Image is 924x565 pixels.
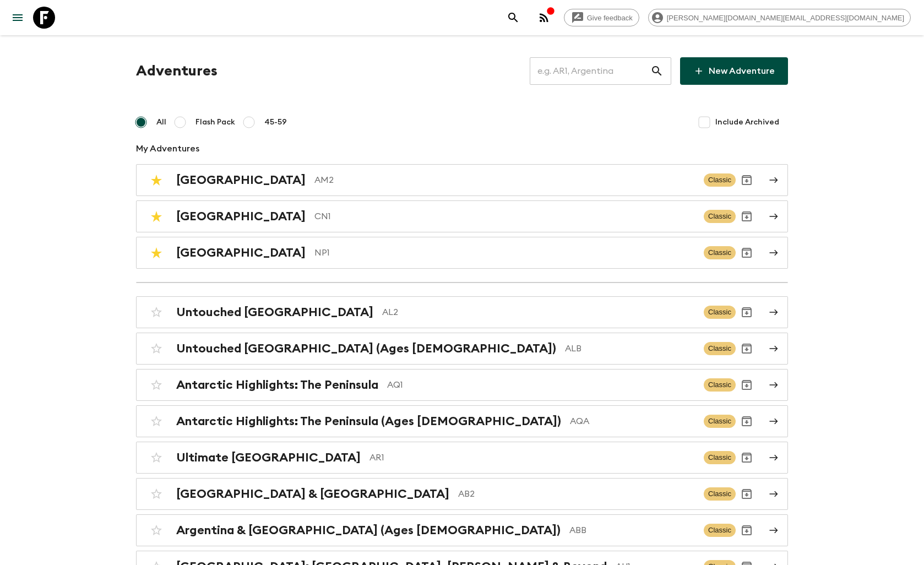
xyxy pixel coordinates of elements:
h2: [GEOGRAPHIC_DATA] & [GEOGRAPHIC_DATA] [176,487,449,501]
p: CN1 [314,210,695,223]
a: [GEOGRAPHIC_DATA] & [GEOGRAPHIC_DATA]AB2ClassicArchive [136,478,788,510]
span: Classic [704,173,736,187]
a: Give feedback [564,9,639,26]
button: Archive [736,410,758,432]
p: ABB [569,524,695,537]
h2: Antarctic Highlights: The Peninsula (Ages [DEMOGRAPHIC_DATA]) [176,414,561,428]
button: Archive [736,447,758,469]
a: New Adventure [680,57,788,85]
span: Classic [704,378,736,392]
a: Argentina & [GEOGRAPHIC_DATA] (Ages [DEMOGRAPHIC_DATA])ABBClassicArchive [136,514,788,546]
span: All [156,117,166,128]
span: Classic [704,210,736,223]
a: [GEOGRAPHIC_DATA]AM2ClassicArchive [136,164,788,196]
p: NP1 [314,246,695,259]
button: Archive [736,205,758,227]
span: Give feedback [581,14,639,22]
a: Ultimate [GEOGRAPHIC_DATA]AR1ClassicArchive [136,442,788,474]
span: Classic [704,487,736,501]
button: Archive [736,242,758,264]
h2: Untouched [GEOGRAPHIC_DATA] (Ages [DEMOGRAPHIC_DATA]) [176,341,556,356]
p: AL2 [382,306,695,319]
div: [PERSON_NAME][DOMAIN_NAME][EMAIL_ADDRESS][DOMAIN_NAME] [648,9,911,26]
span: Include Archived [715,117,779,128]
h2: [GEOGRAPHIC_DATA] [176,173,306,187]
span: Flash Pack [195,117,235,128]
h2: [GEOGRAPHIC_DATA] [176,209,306,224]
p: AB2 [458,487,695,501]
span: Classic [704,306,736,319]
span: 45-59 [264,117,287,128]
span: Classic [704,451,736,464]
h2: Ultimate [GEOGRAPHIC_DATA] [176,450,361,465]
a: Antarctic Highlights: The Peninsula (Ages [DEMOGRAPHIC_DATA])AQAClassicArchive [136,405,788,437]
span: [PERSON_NAME][DOMAIN_NAME][EMAIL_ADDRESS][DOMAIN_NAME] [661,14,910,22]
input: e.g. AR1, Argentina [530,56,650,86]
p: AQA [570,415,695,428]
span: Classic [704,246,736,259]
a: Untouched [GEOGRAPHIC_DATA]AL2ClassicArchive [136,296,788,328]
p: My Adventures [136,142,788,155]
p: AQ1 [387,378,695,392]
span: Classic [704,415,736,428]
button: menu [7,7,29,29]
a: [GEOGRAPHIC_DATA]CN1ClassicArchive [136,200,788,232]
span: Classic [704,342,736,355]
h2: [GEOGRAPHIC_DATA] [176,246,306,260]
button: search adventures [502,7,524,29]
button: Archive [736,169,758,191]
button: Archive [736,483,758,505]
h2: Argentina & [GEOGRAPHIC_DATA] (Ages [DEMOGRAPHIC_DATA]) [176,523,561,537]
h2: Antarctic Highlights: The Peninsula [176,378,378,392]
a: Antarctic Highlights: The PeninsulaAQ1ClassicArchive [136,369,788,401]
button: Archive [736,374,758,396]
p: AM2 [314,173,695,187]
a: [GEOGRAPHIC_DATA]NP1ClassicArchive [136,237,788,269]
button: Archive [736,519,758,541]
h2: Untouched [GEOGRAPHIC_DATA] [176,305,373,319]
span: Classic [704,524,736,537]
button: Archive [736,301,758,323]
p: ALB [565,342,695,355]
p: AR1 [369,451,695,464]
button: Archive [736,338,758,360]
a: Untouched [GEOGRAPHIC_DATA] (Ages [DEMOGRAPHIC_DATA])ALBClassicArchive [136,333,788,365]
h1: Adventures [136,60,218,82]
